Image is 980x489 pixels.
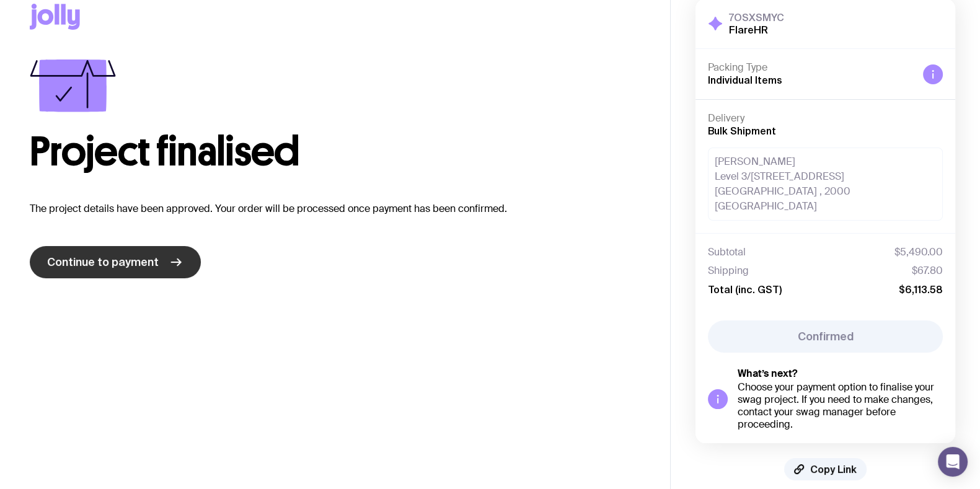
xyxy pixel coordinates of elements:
[708,320,943,353] button: Confirmed
[30,132,640,172] h1: Project finalised
[938,447,968,477] div: Open Intercom Messenger
[30,201,640,216] p: The project details have been approved. Your order will be processed once payment has been confir...
[894,246,943,258] span: $5,490.00
[708,61,913,74] h4: Packing Type
[784,458,867,480] button: Copy Link
[899,283,943,296] span: $6,113.58
[708,148,943,221] div: [PERSON_NAME] Level 3/[STREET_ADDRESS] [GEOGRAPHIC_DATA] , 2000 [GEOGRAPHIC_DATA]
[708,283,782,296] span: Total (inc. GST)
[708,125,776,136] span: Bulk Shipment
[729,24,784,36] h2: FlareHR
[738,368,943,380] h5: What’s next?
[738,381,943,431] div: Choose your payment option to finalise your swag project. If you need to make changes, contact yo...
[708,74,782,86] span: Individual Items
[810,463,857,475] span: Copy Link
[708,112,943,125] h4: Delivery
[729,11,784,24] h3: 7OSXSMYC
[47,255,159,270] span: Continue to payment
[708,246,746,258] span: Subtotal
[30,246,201,278] a: Continue to payment
[708,265,749,277] span: Shipping
[912,265,943,277] span: $67.80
